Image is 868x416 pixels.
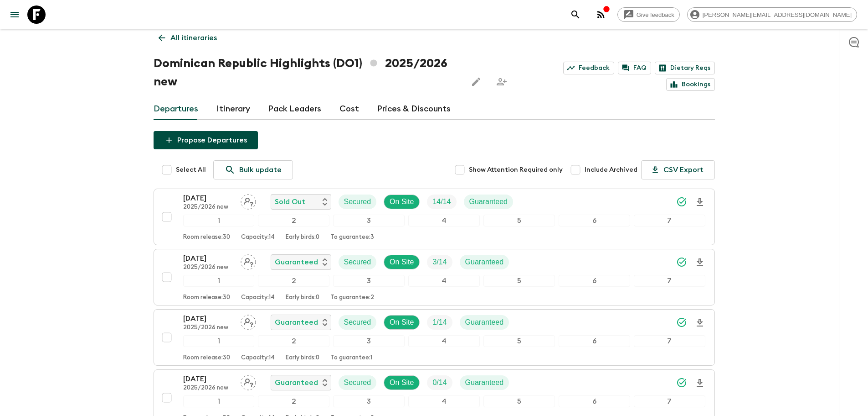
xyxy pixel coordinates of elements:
[666,78,715,91] a: Bookings
[694,197,705,208] svg: Download Onboarding
[465,377,504,388] p: Guaranteed
[333,395,405,407] div: 3
[408,335,480,347] div: 4
[183,275,255,287] div: 1
[241,197,256,204] span: Assign pack leader
[493,73,511,91] span: Share this itinerary
[618,62,651,74] a: FAQ
[408,395,480,407] div: 4
[154,54,460,91] h1: Dominican Republic Highlights (DO1) 2025/2026 new
[154,131,258,149] button: Propose Departures
[258,335,329,347] div: 2
[377,98,451,120] a: Prices & Discounts
[465,257,504,268] p: Guaranteed
[183,384,233,392] p: 2025/2026 new
[258,395,329,407] div: 2
[333,275,405,287] div: 3
[241,257,256,264] span: Assign pack leader
[339,375,377,390] div: Secured
[469,165,563,174] span: Show Attention Required only
[694,317,705,328] svg: Download Onboarding
[559,215,630,226] div: 6
[384,375,420,390] div: On Site
[241,354,275,362] p: Capacity: 14
[154,309,715,366] button: [DATE]2025/2026 newAssign pack leaderGuaranteedSecuredOn SiteTrip FillGuaranteed1234567Room relea...
[483,215,555,226] div: 5
[183,354,230,362] p: Room release: 30
[676,317,687,328] svg: Synced Successfully
[469,196,508,207] p: Guaranteed
[344,257,371,268] p: Secured
[286,234,319,241] p: Early birds: 0
[432,317,447,328] p: 1 / 14
[183,294,230,301] p: Room release: 30
[241,317,256,325] span: Assign pack leader
[676,257,687,268] svg: Synced Successfully
[183,215,255,226] div: 1
[432,196,451,207] p: 14 / 14
[183,374,233,384] p: [DATE]
[339,255,377,269] div: Secured
[483,275,555,287] div: 5
[333,215,405,226] div: 3
[183,395,255,407] div: 1
[154,249,715,305] button: [DATE]2025/2026 newAssign pack leaderGuaranteedSecuredOn SiteTrip FillGuaranteed1234567Room relea...
[241,294,275,301] p: Capacity: 14
[154,189,715,245] button: [DATE]2025/2026 newAssign pack leaderSold OutSecuredOn SiteTrip FillGuaranteed1234567Room release...
[408,215,480,226] div: 4
[339,315,377,330] div: Secured
[559,275,630,287] div: 6
[154,29,222,47] a: All itineraries
[634,275,705,287] div: 7
[427,375,452,390] div: Trip Fill
[268,98,321,120] a: Pack Leaders
[339,98,359,120] a: Cost
[694,257,705,268] svg: Download Onboarding
[390,377,414,388] p: On Site
[634,395,705,407] div: 7
[432,257,447,268] p: 3 / 14
[390,317,414,328] p: On Site
[239,164,282,175] p: Bulk update
[330,294,374,301] p: To guarantee: 2
[483,395,555,407] div: 5
[634,215,705,226] div: 7
[467,73,485,91] button: Edit this itinerary
[632,11,679,18] span: Give feedback
[384,315,420,330] div: On Site
[390,257,414,268] p: On Site
[427,195,456,209] div: Trip Fill
[585,165,637,174] span: Include Archived
[183,253,233,264] p: [DATE]
[154,98,198,120] a: Departures
[384,195,420,209] div: On Site
[183,204,233,211] p: 2025/2026 new
[275,196,305,207] p: Sold Out
[183,264,233,271] p: 2025/2026 new
[483,335,555,347] div: 5
[698,11,857,18] span: [PERSON_NAME][EMAIL_ADDRESS][DOMAIN_NAME]
[286,354,319,362] p: Early birds: 0
[183,193,233,204] p: [DATE]
[432,377,447,388] p: 0 / 14
[176,165,206,174] span: Select All
[183,324,233,332] p: 2025/2026 new
[330,234,374,241] p: To guarantee: 3
[5,5,24,24] button: menu
[275,257,318,268] p: Guaranteed
[330,354,372,362] p: To guarantee: 1
[559,395,630,407] div: 6
[634,335,705,347] div: 7
[676,377,687,388] svg: Synced Successfully
[655,62,715,74] a: Dietary Reqs
[427,315,452,330] div: Trip Fill
[275,317,318,328] p: Guaranteed
[170,32,217,43] p: All itineraries
[183,335,255,347] div: 1
[344,196,371,207] p: Secured
[427,255,452,269] div: Trip Fill
[687,7,857,22] div: [PERSON_NAME][EMAIL_ADDRESS][DOMAIN_NAME]
[694,378,705,389] svg: Download Onboarding
[563,62,614,74] a: Feedback
[566,5,585,24] button: search adventures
